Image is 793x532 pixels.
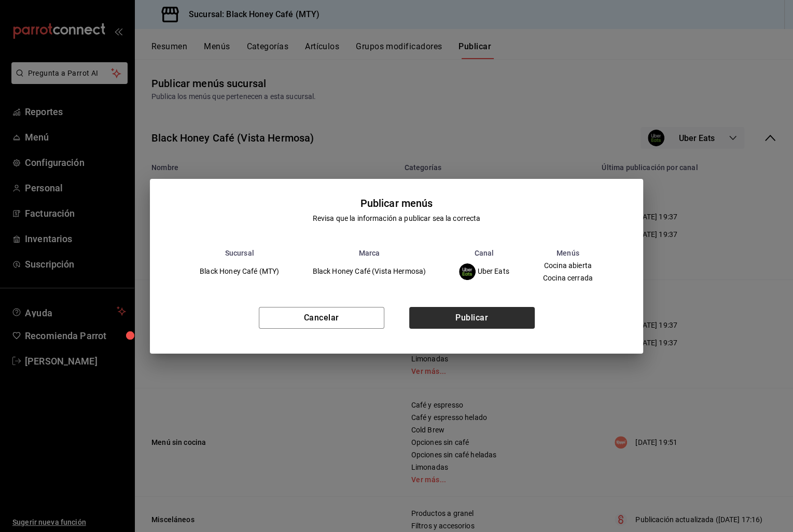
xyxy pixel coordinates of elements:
div: Publicar menús [360,195,433,211]
button: Publicar [409,307,535,329]
th: Sucursal [183,249,296,257]
span: Cocina cerrada [543,274,593,282]
td: Black Honey Café (MTY) [183,257,296,286]
button: Cancelar [259,307,384,329]
th: Marca [296,249,442,257]
span: Cocina abierta [543,262,593,269]
div: Revisa que la información a publicar sea la correcta [313,213,481,224]
th: Canal [442,249,526,257]
div: Uber Eats [459,263,509,280]
th: Menús [526,249,610,257]
td: Black Honey Café (Vista Hermosa) [296,257,442,286]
